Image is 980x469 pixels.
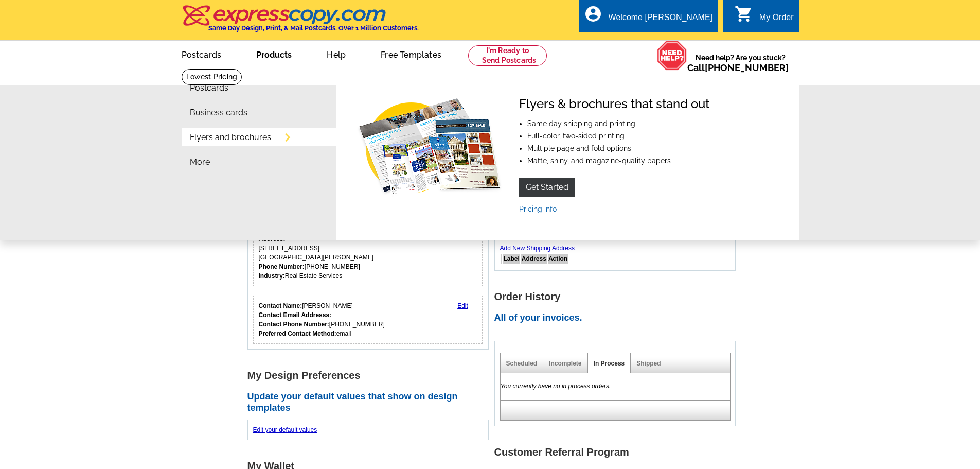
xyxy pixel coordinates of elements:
div: Who should we contact regarding order issues? [253,296,483,344]
th: Label [503,254,520,264]
a: Business cards [190,109,247,117]
strong: Phone Number: [259,263,305,270]
h2: All of your invoices. [494,312,741,324]
a: Add New Shipping Address [500,245,575,252]
iframe: LiveChat chat widget [774,230,980,469]
i: shopping_cart [735,5,753,23]
li: Same day shipping and printing [527,120,709,127]
a: Shipped [636,360,661,367]
a: Incomplete [549,360,581,367]
a: Edit [457,302,468,309]
a: Free Templates [364,42,458,66]
strong: Address: [259,235,286,242]
li: Matte, shiny, and magazine-quality papers [527,157,709,164]
a: Postcards [165,42,238,66]
li: Multiple page and fold options [527,145,709,152]
a: Edit your default values [253,426,317,433]
strong: Preferred Contact Method: [259,330,336,337]
a: Get Started [519,178,575,197]
h4: Same Day Design, Print, & Mail Postcards. Over 1 Million Customers. [208,24,419,32]
th: Action [548,254,568,264]
img: help [657,41,687,71]
a: Pricing info [519,205,557,213]
strong: Industry: [259,272,285,280]
a: Products [240,42,308,66]
a: Flyers and brochures [190,133,271,142]
a: Postcards [190,84,228,92]
div: Welcome [PERSON_NAME] [609,13,712,27]
span: Call [687,62,789,73]
h1: Order History [494,291,741,302]
div: [PERSON_NAME] [PHONE_NUMBER] email [259,301,385,338]
a: shopping_cart My Order [735,11,794,24]
a: Same Day Design, Print, & Mail Postcards. Over 1 Million Customers. [182,12,419,32]
h1: Customer Referral Program [494,447,741,458]
th: Address [521,254,547,264]
i: account_circle [584,5,602,23]
h1: My Design Preferences [247,370,494,381]
a: [PHONE_NUMBER] [705,62,789,73]
a: Scheduled [506,360,538,367]
span: Need help? Are you stuck? [687,53,794,73]
strong: Contact Phone Number: [259,321,329,328]
strong: Contact Name: [259,302,302,309]
div: My Order [759,13,794,27]
h4: Flyers & brochures that stand out [519,97,709,112]
img: Flyers & brochures that stand out [354,97,503,200]
div: Your personal details. [253,201,483,286]
h2: Update your default values that show on design templates [247,391,494,413]
div: [PERSON_NAME] Realtor Realty One Group MVP [STREET_ADDRESS] [GEOGRAPHIC_DATA][PERSON_NAME] [PHONE... [259,206,374,281]
li: Full-color, two-sided printing [527,132,709,140]
strong: Contact Email Addresss: [259,311,332,319]
a: In Process [594,360,625,367]
a: Help [310,42,362,66]
a: More [190,158,210,166]
em: You currently have no in process orders. [501,383,611,390]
